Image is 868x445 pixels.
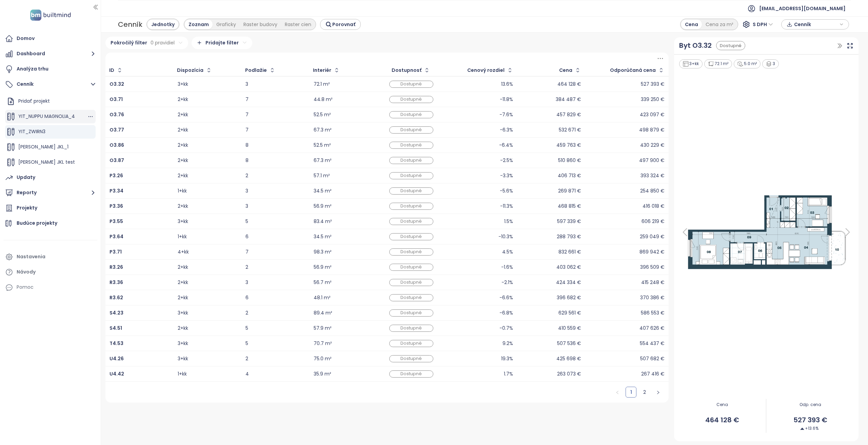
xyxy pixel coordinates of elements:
[314,128,332,132] div: 67.3 m²
[110,126,124,133] b: O3.77
[500,97,513,102] div: -11.8%
[558,204,581,208] div: 468 815 €
[109,68,114,73] div: ID
[17,219,57,227] div: Budúce projekty
[794,19,838,29] span: Cenník
[245,128,305,132] div: 7
[702,20,737,29] div: Cena za m²
[800,427,804,431] img: Decrease
[641,372,665,376] div: 267 416 €
[612,387,623,398] li: Predchádzajúca strana
[178,82,188,86] div: 3+kk
[557,372,581,376] div: 263 073 €
[314,341,332,346] div: 70.7 m²
[640,189,665,193] div: 254 850 €
[18,143,68,150] span: [PERSON_NAME] JKL_1
[501,265,513,269] div: -1.6%
[245,143,305,147] div: 8
[759,0,846,17] span: [EMAIL_ADDRESS][DOMAIN_NAME]
[110,264,123,270] b: R3.26
[639,250,665,254] div: 869 942 €
[556,97,581,102] div: 384 487 €
[556,113,581,117] div: 457 829 €
[556,143,581,147] div: 459 763 €
[178,113,188,117] div: 2+kk
[499,311,513,315] div: -6.8%
[245,326,305,330] div: 5
[502,341,513,346] div: 9.2%
[504,219,513,224] div: 1.5%
[626,387,636,397] a: 1
[556,265,581,269] div: 403 062 €
[245,158,305,163] div: 8
[800,425,818,432] span: +13.6%
[389,187,433,195] div: Dostupné
[314,372,331,376] div: 35.9 m²
[245,97,305,102] div: 7
[5,156,96,169] div: [PERSON_NAME] JKL test
[766,415,854,425] span: 527 393 €
[389,294,433,301] div: Dostupné
[314,235,332,239] div: 34.5 m²
[3,250,97,264] a: Nastavenia
[389,340,433,347] div: Dostupné
[5,125,96,139] div: YIT_ZWIRN3
[3,217,97,230] a: Budúce projekty
[640,143,665,147] div: 430 229 €
[245,174,305,178] div: 2
[185,20,213,29] div: Zoznam
[5,140,96,154] div: [PERSON_NAME] JKL_1
[653,387,664,398] button: right
[501,82,513,86] div: 13.6%
[679,40,712,51] div: Byt O3.32
[314,82,330,86] div: 72.1 m²
[110,370,124,377] b: U4.42
[110,326,122,330] a: S4.51
[501,357,513,361] div: 19.3%
[110,248,122,255] b: P3.71
[556,357,581,361] div: 425 698 €
[177,68,203,73] div: Dispozícia
[110,309,123,316] b: S4.23
[641,97,665,102] div: 339 250 €
[639,387,650,397] a: 2
[192,37,252,49] div: Pridajte filter
[17,283,34,291] div: Pomoc
[3,265,97,279] a: Návody
[3,47,97,61] button: Dashboard
[178,189,187,193] div: 1+kk
[314,326,332,330] div: 57.9 m²
[558,326,581,330] div: 410 559 €
[559,68,572,73] div: Cena
[500,204,513,208] div: -11.3%
[499,326,513,330] div: -0.7%
[389,126,433,134] div: Dostupné
[110,341,123,346] a: T4.53
[110,296,123,300] a: R3.62
[681,20,702,29] div: Cena
[18,113,75,120] span: YIT_NUPPU MAGNOLIA_4
[678,402,766,408] span: Cena
[110,113,124,117] a: O3.76
[559,128,581,132] div: 532 671 €
[704,59,732,68] div: 72.1 m²
[245,357,305,361] div: 2
[245,68,267,73] div: Podlažie
[110,250,122,254] a: P3.71
[245,265,305,269] div: 2
[5,110,96,123] div: YIT_NUPPU MAGNOLIA_4
[17,65,48,73] div: Analýza trhu
[392,68,421,73] div: Dostupnosť
[17,268,36,276] div: Návody
[389,96,433,103] div: Dostupné
[147,20,178,29] div: Jednotky
[110,219,123,224] a: P3.55
[389,264,433,271] div: Dostupné
[643,204,665,208] div: 416 018 €
[18,128,45,135] span: YIT_ZWIRN3
[389,325,433,332] div: Dostupné
[245,189,305,193] div: 3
